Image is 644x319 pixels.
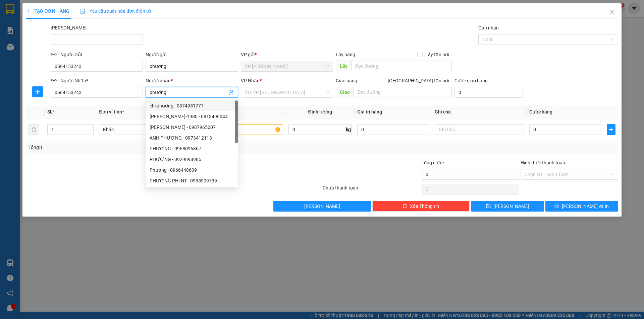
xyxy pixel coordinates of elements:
div: Tổng: 1 [29,144,249,151]
span: [GEOGRAPHIC_DATA] tận nơi [385,77,452,84]
div: LIỀU MỸ PHƯƠNG-1980 - 0813496044 [146,111,238,122]
div: SĐT Người Nhận [51,77,143,84]
button: printer[PERSON_NAME] và In [545,201,618,212]
div: ANH PHƯƠNG - 0973412113 [150,134,234,142]
span: plus [607,127,615,132]
span: Cước hàng [529,109,552,114]
span: Lấy tận nơi [423,51,452,58]
label: Gán nhãn [478,25,499,30]
div: [PERSON_NAME]-1980 - 0813496044 [150,113,234,120]
input: VD: Bàn, Ghế [194,124,283,135]
input: Dọc đường [354,87,452,97]
span: SL [47,109,53,114]
span: kg [345,124,352,135]
span: Giao hàng [336,78,357,83]
span: TẠO ĐƠN HÀNG [26,8,69,14]
div: SĐT Người Gửi [51,51,143,58]
span: Khác [103,125,184,135]
div: PHƯƠNG - 0929898985 [150,156,234,163]
span: user-add [229,90,234,95]
span: Định lượng [308,109,332,114]
span: Xóa Thông tin [410,203,439,210]
span: Tổng cước [422,160,444,165]
span: [PERSON_NAME] [493,203,529,210]
span: [PERSON_NAME] [304,203,340,210]
span: VP Nhận [241,78,260,83]
label: Mã ĐH [51,25,87,30]
button: plus [607,124,615,135]
label: Hình thức thanh toán [521,160,565,165]
span: Giá trị hàng [357,109,382,114]
span: Đơn vị tính [99,109,124,114]
img: icon [80,9,86,14]
span: VP Phạm Ngũ Lão [245,61,329,71]
div: Phương - 0966448609 [150,166,234,174]
span: plus [26,9,31,13]
span: Lấy [336,61,351,71]
div: Phương - 0966448609 [146,165,238,175]
span: Yêu cầu xuất hóa đơn điện tử [80,8,151,14]
input: 0 [357,124,429,135]
input: Mã ĐH [51,34,143,45]
span: [PERSON_NAME] và In [562,203,609,210]
div: PHƯƠNG PHI NT - 0935909739 [150,177,234,184]
div: PHƯƠNG PHI NT - 0935909739 [146,175,238,186]
button: Close [603,3,622,22]
span: printer [554,204,559,209]
button: [PERSON_NAME] [273,201,371,212]
div: VP gửi [241,51,333,58]
th: Ghi chú [432,105,527,118]
input: Dọc đường [351,61,452,71]
span: Lấy hàng [336,52,355,57]
div: Người gửi [146,51,238,58]
div: chị phương - 0374951777 [150,102,234,109]
input: Cước giao hàng [454,87,523,98]
span: save [486,204,491,209]
div: PHƯƠNG - 0968096867 [150,145,234,152]
span: close [609,10,615,15]
button: save[PERSON_NAME] [471,201,544,212]
span: plus [33,89,43,94]
div: PHƯƠNG - 0968096867 [146,143,238,154]
span: delete [402,204,407,209]
input: Ghi Chú [435,124,524,135]
span: Giao [336,87,354,97]
div: chị phương - 0374951777 [146,100,238,111]
label: Cước giao hàng [454,78,488,83]
button: plus [32,86,43,97]
button: deleteXóa Thông tin [372,201,470,212]
div: Phương - 0987965007 [146,122,238,133]
div: Người nhận [146,77,238,84]
div: PHƯƠNG - 0929898985 [146,154,238,165]
div: [PERSON_NAME] - 0987965007 [150,124,234,131]
button: delete [29,124,39,135]
div: ANH PHƯƠNG - 0973412113 [146,133,238,143]
div: Chưa thanh toán [322,184,421,196]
